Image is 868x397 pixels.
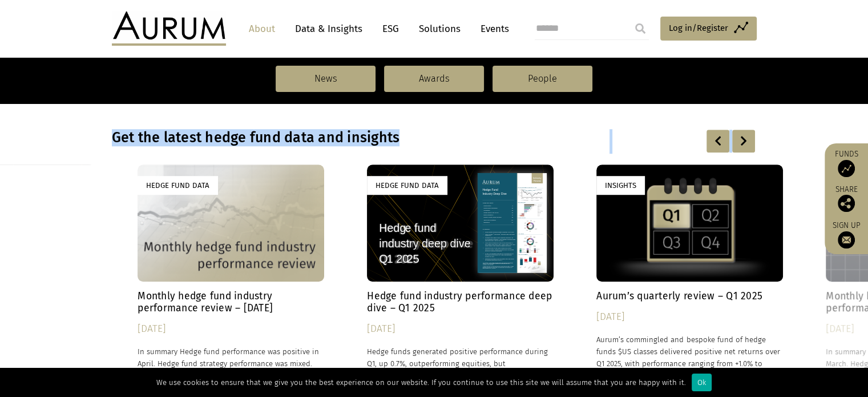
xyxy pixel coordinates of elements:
a: Insights Aurum’s quarterly review – Q1 2025 [DATE] Aurum’s commingled and bespoke fund of hedge f... [596,165,783,394]
div: [DATE] [596,309,783,325]
a: Awards [384,66,484,92]
a: Data & Insights [289,18,368,39]
div: [DATE] [367,321,554,337]
h4: Monthly hedge fund industry performance review – [DATE] [138,290,324,314]
span: Log in/Register [669,21,728,35]
a: Log in/Register [660,17,757,41]
h4: Aurum’s quarterly review – Q1 2025 [596,290,783,302]
img: Access Funds [838,160,855,177]
a: Hedge Fund Data Hedge fund industry performance deep dive – Q1 2025 [DATE] Hedge funds generated ... [367,165,554,394]
div: Ok [692,374,712,391]
a: People [492,66,592,92]
p: Aurum’s commingled and bespoke fund of hedge funds $US classes delivered positive net returns ove... [596,334,783,382]
a: Hedge Fund Data Monthly hedge fund industry performance review – [DATE] [DATE] In summary Hedge f... [138,165,324,394]
a: Sign up [830,220,862,248]
div: Insights [596,176,645,195]
a: Funds [830,149,862,177]
p: Hedge funds generated positive performance during Q1, up 0.7%, outperforming equities, but underp... [367,346,554,382]
a: News [276,66,376,92]
input: Submit [629,17,652,40]
div: [DATE] [138,321,324,337]
a: ESG [377,18,405,39]
a: Events [475,18,509,39]
div: Share [830,186,862,212]
img: Share this post [838,195,855,212]
h3: Get the latest hedge fund data and insights [112,129,609,146]
a: About [243,18,281,39]
div: Hedge Fund Data [138,176,218,195]
img: Sign up to our newsletter [838,231,855,248]
img: Aurum [112,11,226,46]
div: Hedge Fund Data [367,176,447,195]
p: In summary Hedge fund performance was positive in April. Hedge fund strategy performance was mixe... [138,346,324,394]
h4: Hedge fund industry performance deep dive – Q1 2025 [367,290,554,314]
a: Solutions [413,18,466,39]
